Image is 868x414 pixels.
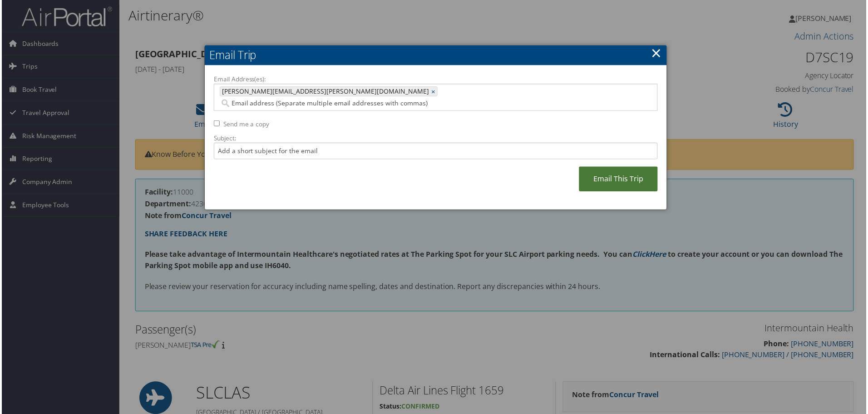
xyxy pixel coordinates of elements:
input: Email address (Separate multiple email addresses with commas) [219,99,572,108]
a: Email This Trip [580,167,659,192]
a: × [431,87,437,96]
label: Email Address(es): [213,75,659,84]
h2: Email Trip [204,45,668,65]
input: Add a short subject for the email [213,143,659,160]
span: [PERSON_NAME][EMAIL_ADDRESS][PERSON_NAME][DOMAIN_NAME] [219,87,429,96]
a: × [652,44,663,62]
label: Send me a copy [222,120,269,129]
label: Subject: [213,134,659,143]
